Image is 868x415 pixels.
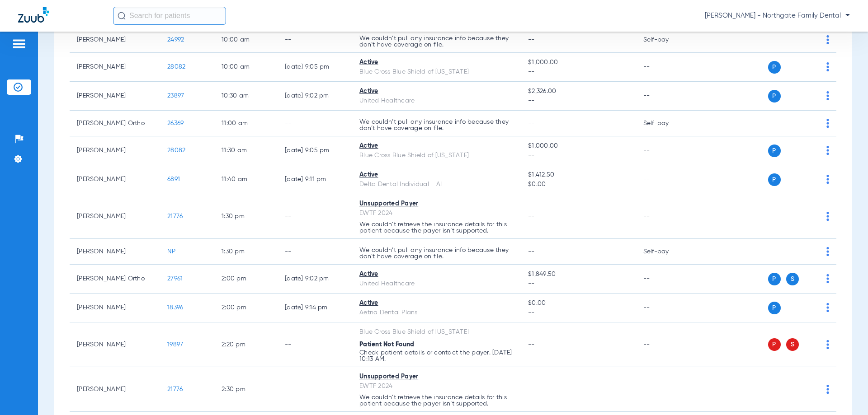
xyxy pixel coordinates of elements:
[705,11,850,20] span: [PERSON_NAME] - Northgate Family Dental
[70,265,160,294] td: [PERSON_NAME] Ortho
[359,341,414,348] span: Patient Not Found
[70,322,160,367] td: [PERSON_NAME]
[826,175,829,184] img: group-dot-blue.svg
[359,119,514,131] p: We couldn’t pull any insurance info because they don’t have coverage on file.
[113,7,226,25] input: Search for patients
[528,308,628,317] span: --
[826,340,829,349] img: group-dot-blue.svg
[70,111,160,136] td: [PERSON_NAME] Ortho
[528,270,628,279] span: $1,849.50
[768,302,781,314] span: P
[167,64,185,70] span: 28082
[826,91,829,100] img: group-dot-blue.svg
[214,194,278,239] td: 1:30 PM
[359,35,514,48] p: We couldn’t pull any insurance info because they don’t have coverage on file.
[826,212,829,221] img: group-dot-blue.svg
[636,111,697,136] td: Self-pay
[278,294,352,322] td: [DATE] 9:14 PM
[528,141,628,151] span: $1,000.00
[278,136,352,165] td: [DATE] 9:05 PM
[359,382,514,391] div: EWTF 2024
[70,194,160,239] td: [PERSON_NAME]
[528,151,628,160] span: --
[528,58,628,67] span: $1,000.00
[278,367,352,412] td: --
[359,372,514,382] div: Unsupported Payer
[359,170,514,180] div: Active
[214,239,278,265] td: 1:30 PM
[214,82,278,111] td: 10:30 AM
[528,213,535,219] span: --
[359,298,514,308] div: Active
[528,87,628,96] span: $2,326.00
[359,96,514,106] div: United Healthcare
[278,111,352,136] td: --
[214,367,278,412] td: 2:30 PM
[118,12,126,20] img: Search Icon
[70,239,160,265] td: [PERSON_NAME]
[278,82,352,111] td: [DATE] 9:02 PM
[70,165,160,194] td: [PERSON_NAME]
[636,194,697,239] td: --
[70,367,160,412] td: [PERSON_NAME]
[786,273,799,285] span: S
[359,58,514,67] div: Active
[636,136,697,165] td: --
[636,322,697,367] td: --
[167,275,183,282] span: 27961
[167,248,176,255] span: NP
[278,194,352,239] td: --
[214,27,278,53] td: 10:00 AM
[826,274,829,283] img: group-dot-blue.svg
[214,136,278,165] td: 11:30 AM
[167,213,183,219] span: 21776
[359,279,514,289] div: United Healthcare
[359,67,514,77] div: Blue Cross Blue Shield of [US_STATE]
[359,221,514,234] p: We couldn’t retrieve the insurance details for this patient because the payer isn’t supported.
[826,62,829,71] img: group-dot-blue.svg
[636,265,697,294] td: --
[359,394,514,407] p: We couldn’t retrieve the insurance details for this patient because the payer isn’t supported.
[826,385,829,394] img: group-dot-blue.svg
[278,53,352,82] td: [DATE] 9:05 PM
[278,165,352,194] td: [DATE] 9:11 PM
[636,239,697,265] td: Self-pay
[636,82,697,111] td: --
[768,338,781,351] span: P
[12,38,26,49] img: hamburger-icon
[167,386,183,392] span: 21776
[528,248,535,255] span: --
[528,96,628,106] span: --
[167,304,183,311] span: 18396
[528,279,628,289] span: --
[528,170,628,180] span: $1,412.50
[359,350,514,362] p: Check patient details or contact the payer. [DATE] 10:13 AM.
[167,120,184,126] span: 26369
[528,341,535,348] span: --
[214,165,278,194] td: 11:40 AM
[278,27,352,53] td: --
[18,7,49,23] img: Zuub Logo
[359,327,514,337] div: Blue Cross Blue Shield of [US_STATE]
[359,308,514,317] div: Aetna Dental Plans
[528,180,628,189] span: $0.00
[278,265,352,294] td: [DATE] 9:02 PM
[359,247,514,260] p: We couldn’t pull any insurance info because they don’t have coverage on file.
[167,341,183,348] span: 19897
[359,209,514,218] div: EWTF 2024
[528,298,628,308] span: $0.00
[167,147,185,154] span: 28082
[826,119,829,128] img: group-dot-blue.svg
[768,61,781,74] span: P
[528,67,628,77] span: --
[359,151,514,160] div: Blue Cross Blue Shield of [US_STATE]
[636,294,697,322] td: --
[167,37,184,43] span: 24992
[70,27,160,53] td: [PERSON_NAME]
[528,386,535,392] span: --
[70,82,160,111] td: [PERSON_NAME]
[768,173,781,186] span: P
[826,303,829,312] img: group-dot-blue.svg
[214,111,278,136] td: 11:00 AM
[70,53,160,82] td: [PERSON_NAME]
